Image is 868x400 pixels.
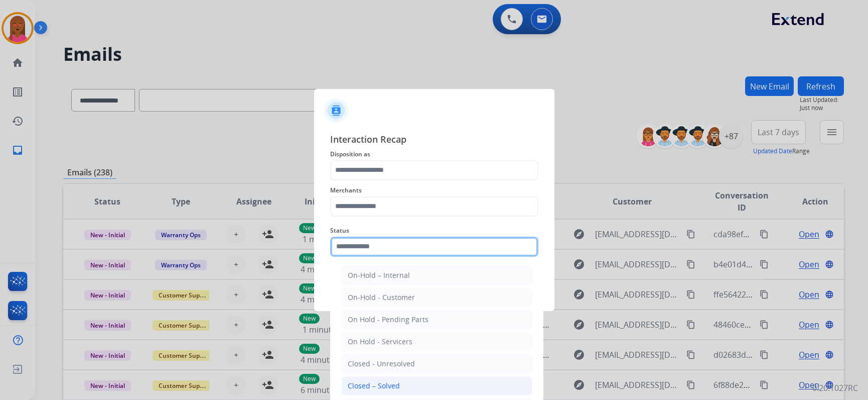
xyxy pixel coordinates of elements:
[330,184,538,196] span: Merchants
[348,381,400,391] div: Closed – Solved
[348,315,428,325] div: On Hold - Pending Parts
[348,292,415,303] div: On-Hold - Customer
[330,225,538,237] span: Status
[348,270,410,280] div: On-Hold – Internal
[812,382,858,394] p: 0.20.1027RC
[330,148,538,160] span: Disposition as
[348,337,412,347] div: On Hold - Servicers
[324,98,348,123] img: contactIcon
[348,359,415,369] div: Closed - Unresolved
[330,132,538,148] span: Interaction Recap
